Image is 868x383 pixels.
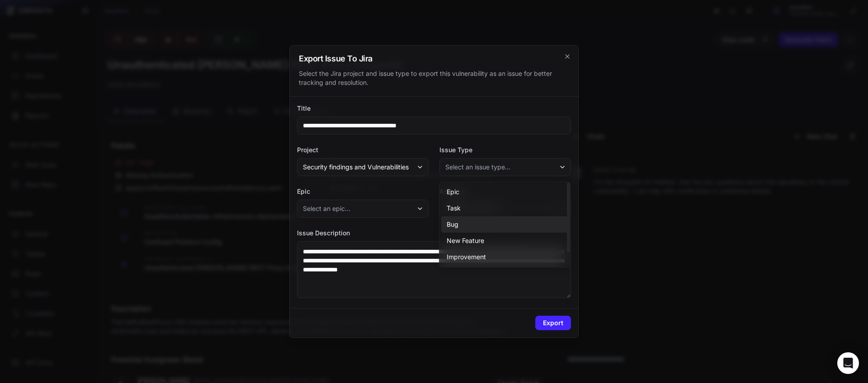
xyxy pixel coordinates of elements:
label: Title [297,104,571,113]
div: Open Intercom Messenger [837,352,859,374]
span: Bug [447,220,458,229]
button: Security findings and Vulnerabilities [297,158,429,176]
span: Select an epic... [303,204,350,213]
div: Select the Jira project and issue type to export this vulnerability as an issue for better tracki... [299,69,569,87]
svg: cross 2, [564,53,571,60]
div: Select an issue type... [439,182,571,267]
span: Epic [447,187,459,196]
label: Issue Type [439,145,571,154]
label: Issue Description [297,229,571,238]
label: Epic [297,187,429,196]
label: Project [297,145,429,154]
button: Export [535,316,571,330]
h2: Export Issue To Jira [299,55,569,63]
span: Security findings and Vulnerabilities [303,163,409,172]
span: Select an issue type... [445,163,510,172]
span: Task [447,204,461,213]
span: New Feature [447,236,484,245]
span: Improvement [447,252,486,262]
button: Select an epic... [297,200,429,218]
button: Select an issue type... [439,158,571,176]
